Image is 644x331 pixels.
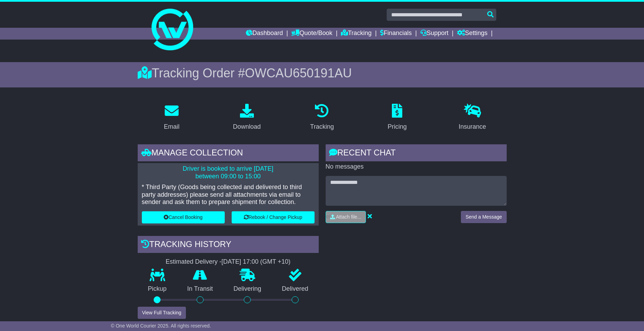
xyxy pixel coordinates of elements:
a: Email [159,101,184,134]
div: Manage collection [138,144,319,163]
a: Pricing [383,101,411,134]
div: Insurance [459,122,486,131]
a: Insurance [454,101,491,134]
button: View Full Tracking [138,307,186,319]
p: * Third Party (Goods being collected and delivered to third party addresses) please send all atta... [142,184,315,206]
p: Pickup [138,285,177,293]
div: Tracking [310,122,334,131]
p: Driver is booked to arrive [DATE] between 09:00 to 15:00 [142,165,315,180]
span: © One World Courier 2025. All rights reserved. [111,323,211,329]
div: Download [233,122,261,131]
a: Financials [380,28,412,40]
p: In Transit [177,285,223,293]
p: Delivered [272,285,319,293]
p: Delivering [223,285,272,293]
a: Tracking [306,101,338,134]
a: Settings [457,28,488,40]
a: Download [229,101,265,134]
div: Tracking Order # [138,66,507,80]
div: [DATE] 17:00 (GMT +10) [222,258,291,266]
div: RECENT CHAT [326,144,507,163]
a: Quote/Book [291,28,332,40]
p: No messages [326,163,507,171]
span: OWCAU650191AU [245,66,352,80]
div: Pricing [388,122,407,131]
div: Tracking history [138,236,319,255]
div: Email [164,122,179,131]
div: Estimated Delivery - [138,258,319,266]
a: Tracking [341,28,371,40]
a: Support [420,28,448,40]
button: Send a Message [461,211,506,223]
a: Dashboard [246,28,283,40]
button: Cancel Booking [142,211,225,223]
button: Rebook / Change Pickup [232,211,315,223]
